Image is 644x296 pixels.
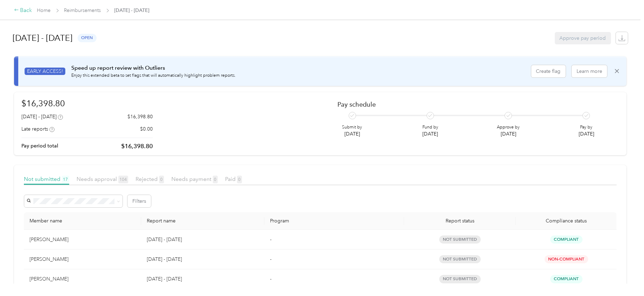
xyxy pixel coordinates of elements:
span: Not submitted [24,176,69,182]
div: [PERSON_NAME] [29,236,136,244]
span: not submitted [439,255,481,263]
button: Create flag [531,65,566,77]
p: [DATE] [579,130,594,138]
td: - [264,250,404,269]
span: Needs approval [77,176,128,182]
p: [DATE] - [DATE] [147,236,258,244]
span: not submitted [439,275,481,283]
span: [DATE] - [DATE] [114,7,150,14]
p: Approve by [497,124,520,131]
td: - [264,230,404,250]
div: Member name [29,218,136,224]
p: [DATE] - [DATE] [147,275,258,283]
span: 0 [213,176,218,183]
th: Program [264,212,404,230]
div: Late reports [21,125,54,133]
th: Member name [24,212,141,230]
h2: Pay schedule [337,101,607,108]
span: 104 [118,176,128,183]
span: not submitted [439,235,481,244]
p: [DATE] [497,130,520,138]
h1: [DATE] - [DATE] [13,30,73,46]
span: Compliant [550,275,583,283]
p: [DATE] - [DATE] [147,256,258,263]
button: Filters [127,195,151,207]
span: open [78,34,97,42]
p: $16,398.80 [121,142,153,151]
p: Fund by [422,124,438,131]
span: 0 [159,176,164,183]
div: [PERSON_NAME] [29,275,136,283]
span: Compliance status [521,218,611,224]
p: [DATE] [422,130,438,138]
span: Paid [225,176,242,182]
p: [DATE] [342,130,362,138]
p: Pay by [579,124,594,131]
p: Submit by [342,124,362,131]
span: EARLY ACCESS! [25,68,65,75]
p: Enjoy this extended beta to set flags that will automatically highlight problem reports. [71,73,236,79]
h1: $16,398.80 [21,97,153,109]
td: - [264,269,404,289]
iframe: Everlance-gr Chat Button Frame [605,257,644,296]
span: Non-Compliant [545,255,588,263]
p: $0.00 [140,125,153,133]
p: Speed up report review with Outliers [71,64,236,73]
span: Compliant [550,235,583,244]
span: Report status [410,218,510,224]
span: 17 [62,176,69,183]
a: Reimbursements [64,7,101,13]
span: Needs payment [171,176,218,182]
span: 0 [237,176,242,183]
div: [PERSON_NAME] [29,256,136,263]
button: Learn more [572,65,607,77]
p: $16,398.80 [127,113,153,120]
div: [DATE] - [DATE] [21,113,63,120]
th: Report name [141,212,264,230]
a: Home [37,7,51,13]
div: Back [14,6,32,15]
p: Pay period total [21,142,58,150]
span: Rejected [136,176,164,182]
